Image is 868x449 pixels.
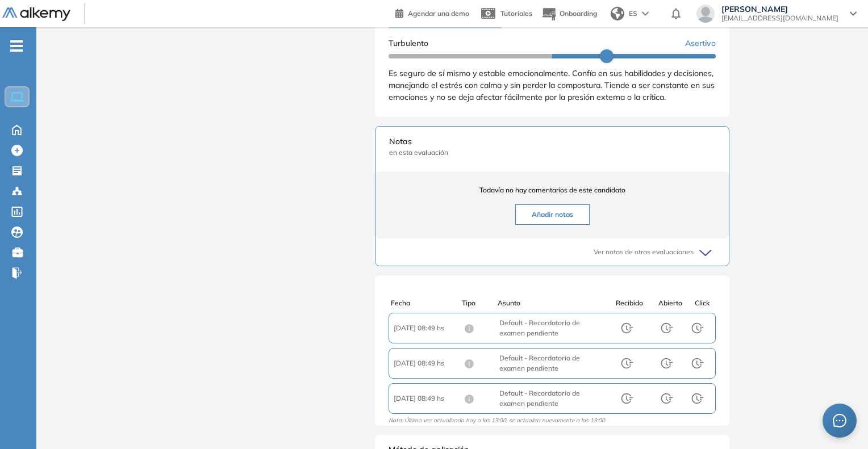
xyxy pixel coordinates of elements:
[391,298,462,308] div: Fecha
[499,388,605,409] span: Default - Recordatorio de examen pendiente
[611,7,624,20] img: world
[462,298,498,308] div: Tipo
[389,185,715,195] span: Todavía no hay comentarios de este candidato
[499,318,605,338] span: Default - Recordatorio de examen pendiente
[499,353,605,374] span: Default - Recordatorio de examen pendiente
[408,9,469,18] span: Agendar una demo
[389,417,605,429] span: Nota: Última vez actualizado hoy a las 13:00, se actualiza nuevamente a las 19:00
[721,5,838,14] span: [PERSON_NAME]
[10,45,23,47] i: -
[394,393,464,404] span: [DATE] 08:49 hs
[721,14,838,23] span: [EMAIL_ADDRESS][DOMAIN_NAME]
[389,136,715,148] span: Notas
[629,9,637,19] span: ES
[685,37,716,49] span: Asertivo
[833,414,846,427] span: message
[389,68,715,102] span: Es seguro de sí mismo y estable emocionalmente. Confía en sus habilidades y decisiones, manejando...
[395,6,469,19] a: Agendar una demo
[2,7,70,22] img: Logo
[498,298,604,308] div: Asunto
[389,148,715,158] span: en esta evaluación
[515,204,590,225] button: Añadir notas
[500,9,532,18] span: Tutoriales
[594,247,694,257] span: Ver notas de otras evaluaciones
[652,298,688,308] div: Abierto
[541,2,597,26] button: Onboarding
[394,358,464,368] span: [DATE] 08:49 hs
[607,298,652,308] div: Recibido
[389,37,428,49] span: Turbulento
[688,298,716,308] div: Click
[560,9,597,18] span: Onboarding
[642,11,649,16] img: arrow
[394,323,464,333] span: [DATE] 08:49 hs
